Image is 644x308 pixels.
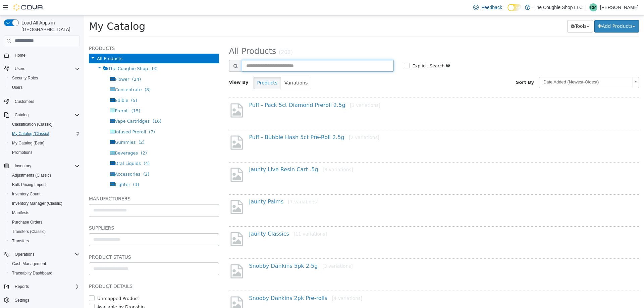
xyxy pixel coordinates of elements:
[9,139,47,147] a: My Catalog (Beta)
[9,237,32,245] a: Transfers
[9,120,55,128] a: Classification (Classic)
[15,66,25,71] span: Users
[9,181,80,189] span: Bulk Pricing Import
[49,167,55,172] span: (3)
[60,145,66,150] span: (4)
[12,131,49,136] span: My Catalog (Classic)
[9,218,80,226] span: Purchase Orders
[9,120,80,128] span: Classification (Classic)
[145,280,160,296] img: missing-image.png
[12,238,29,244] span: Transfers
[266,87,297,93] small: [3 variations]
[455,62,546,72] span: Date Added (Newest-Oldest)
[12,296,32,304] a: Settings
[165,151,269,157] a: Jaunty Live Resin Cart .5g[3 variations]
[248,280,278,286] small: [4 variations]
[48,61,57,66] span: (24)
[1,295,83,305] button: Settings
[145,31,193,41] span: All Products
[31,114,62,119] span: Infused Preroll
[12,182,46,187] span: Bulk Pricing Import
[31,156,56,161] span: Accessories
[7,189,83,199] button: Inventory Count
[12,191,41,197] span: Inventory Count
[65,114,71,119] span: (7)
[210,216,243,221] small: [11 variations]
[15,284,29,289] span: Reports
[12,111,31,119] button: Catalog
[1,250,83,259] button: Operations
[590,3,597,11] span: RM
[600,3,639,11] p: [PERSON_NAME]
[9,260,80,268] span: Cash Management
[12,220,43,225] span: Purchase Orders
[1,282,83,291] button: Reports
[265,119,296,125] small: [2 variations]
[12,65,80,73] span: Users
[31,93,45,98] span: Preroll
[15,53,25,58] span: Home
[31,61,45,66] span: Flower
[12,162,34,170] button: Inventory
[12,51,28,59] a: Home
[9,130,52,138] a: My Catalog (Classic)
[15,252,35,257] span: Operations
[165,215,243,222] a: Jaunty Classics[11 variations]
[47,82,53,87] span: (5)
[31,167,46,172] span: Lighter
[9,199,65,207] a: Inventory Manager (Classic)
[145,87,160,103] img: missing-image.png
[145,64,165,69] span: View By
[7,218,83,227] button: Purchase Orders
[12,75,38,81] span: Security Roles
[9,190,80,198] span: Inventory Count
[12,111,80,119] span: Catalog
[7,120,83,129] button: Classification (Classic)
[9,74,80,82] span: Security Roles
[12,65,28,73] button: Users
[24,51,73,56] span: The Coughie Shop LLC
[12,296,80,304] span: Settings
[534,3,583,11] p: The Coughie Shop LLC
[9,228,48,236] a: Transfers (Classic)
[9,269,55,277] a: Traceabilty Dashboard
[19,19,80,33] span: Load All Apps in [GEOGRAPHIC_DATA]
[7,138,83,148] button: My Catalog (Beta)
[12,250,80,258] span: Operations
[12,229,46,234] span: Transfers (Classic)
[9,199,80,207] span: Inventory Manager (Classic)
[9,83,25,91] a: Users
[9,148,80,157] span: Promotions
[7,148,83,157] button: Promotions
[61,72,67,77] span: (8)
[12,270,52,276] span: Traceabilty Dashboard
[9,171,54,179] a: Adjustments (Classic)
[481,4,502,11] span: Feedback
[455,61,555,73] a: Date Added (Newest-Oldest)
[55,124,61,129] span: (2)
[31,124,52,129] span: Gummies
[12,283,32,291] button: Reports
[165,183,235,189] a: Jaunty Palms[7 variations]
[9,171,80,179] span: Adjustments (Classic)
[9,190,43,198] a: Inventory Count
[1,96,83,106] button: Customers
[589,3,597,11] div: Rene Musso
[145,215,160,232] img: missing-image.png
[585,3,587,11] p: |
[1,50,83,60] button: Home
[9,209,80,217] span: Manifests
[7,180,83,189] button: Bulk Pricing Import
[15,163,31,169] span: Inventory
[12,150,33,155] span: Promotions
[9,139,80,147] span: My Catalog (Beta)
[195,34,209,40] small: (202)
[9,83,80,91] span: Users
[7,73,83,83] button: Security Roles
[165,86,297,93] a: Puff - Pack 5ct Diamond Preroll 2.5g[3 variations]
[12,97,80,105] span: Customers
[145,119,160,135] img: missing-image.png
[31,72,58,77] span: Concentrate
[12,140,45,146] span: My Catalog (Beta)
[204,184,235,189] small: [7 variations]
